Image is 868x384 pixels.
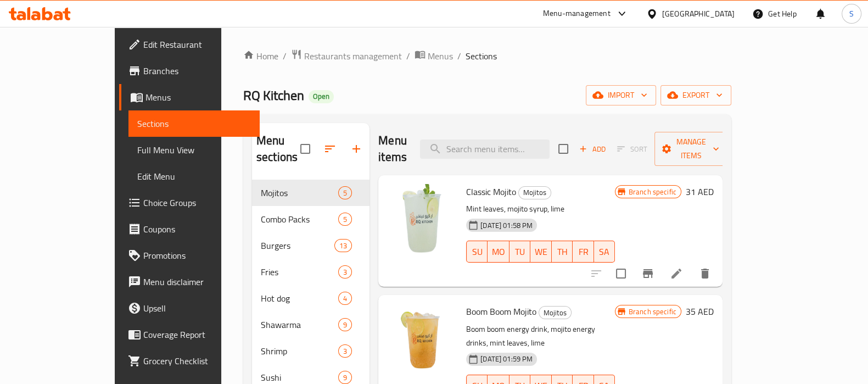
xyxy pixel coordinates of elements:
button: Branch-specific-item [635,260,661,287]
button: Add section [343,136,369,162]
button: WE [530,241,552,263]
div: Fries3 [252,259,369,285]
li: / [457,49,461,63]
span: Fries [261,265,338,279]
span: Shrimp [261,344,338,358]
span: TU [514,244,526,260]
span: Select all sections [294,137,317,160]
span: Select section [552,137,575,160]
span: FR [577,244,589,260]
h6: 31 AED [686,184,714,199]
span: Add [578,143,607,155]
div: items [338,186,352,199]
div: Open [309,90,334,103]
div: Menu-management [543,7,611,20]
span: [DATE] 01:58 PM [476,220,537,231]
li: / [283,49,287,63]
button: export [660,85,731,105]
span: [DATE] 01:59 PM [476,354,537,364]
span: Mojitos [519,186,551,199]
span: 5 [339,214,351,225]
span: Upsell [143,302,251,315]
a: Full Menu View [128,137,260,163]
img: Classic Mojito [387,184,457,254]
span: Menus [428,49,453,63]
span: Promotions [143,249,251,262]
div: Mojitos5 [252,180,369,206]
span: Select section first [610,141,654,158]
span: Grocery Checklist [143,354,251,368]
div: Mojitos [518,186,551,199]
div: Mojitos [539,306,572,319]
button: MO [488,241,509,263]
h6: 35 AED [686,304,714,319]
span: Coupons [143,222,251,236]
div: Shawarma [261,318,338,331]
button: import [586,85,656,105]
p: Mint leaves, mojito syrup, lime [466,202,615,216]
span: Boom Boom Mojito [466,303,536,320]
span: Edit Menu [137,170,251,183]
div: items [338,292,352,305]
span: Sections [466,49,497,63]
span: Combo Packs [261,213,338,226]
span: Edit Restaurant [143,38,251,51]
span: S [849,8,854,20]
div: items [338,265,352,279]
div: items [338,344,352,358]
span: WE [535,244,547,260]
div: Combo Packs5 [252,206,369,232]
span: Add item [575,141,610,158]
a: Coupons [119,216,260,242]
span: Sushi [261,371,338,384]
span: SA [598,244,611,260]
button: Manage items [654,132,728,166]
button: delete [692,260,718,287]
h2: Menu sections [256,132,300,165]
a: Menus [119,84,260,110]
span: Open [309,92,334,101]
div: [GEOGRAPHIC_DATA] [662,8,735,20]
div: Shawarma9 [252,311,369,338]
span: RQ Kitchen [243,83,304,108]
span: 9 [339,372,351,383]
span: Branch specific [624,187,681,197]
span: 4 [339,293,351,304]
p: Boom boom energy drink, mojito energy drinks, mint leaves, lime [466,322,615,350]
a: Edit Menu [128,163,260,190]
a: Branches [119,58,260,84]
a: Choice Groups [119,190,260,216]
div: Hot dog4 [252,285,369,311]
span: 13 [335,241,351,251]
span: Menus [145,91,251,104]
span: Sections [137,117,251,130]
img: Boom Boom Mojito [387,304,457,374]
span: Full Menu View [137,143,251,157]
span: TH [556,244,568,260]
div: items [338,318,352,331]
span: Classic Mojito [466,183,516,200]
a: Coverage Report [119,321,260,348]
a: Upsell [119,295,260,321]
span: 9 [339,320,351,330]
span: 5 [339,188,351,198]
span: Burgers [261,239,334,252]
span: Hot dog [261,292,338,305]
span: Choice Groups [143,196,251,209]
span: Mojitos [539,307,571,319]
span: SU [471,244,483,260]
span: 3 [339,346,351,357]
button: TU [509,241,530,263]
span: Branches [143,64,251,77]
a: Edit menu item [670,267,683,280]
div: Mojitos [261,186,338,199]
span: Restaurants management [304,49,402,63]
h2: Menu items [378,132,407,165]
button: Add [575,141,610,158]
a: Grocery Checklist [119,348,260,374]
span: export [669,88,723,102]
